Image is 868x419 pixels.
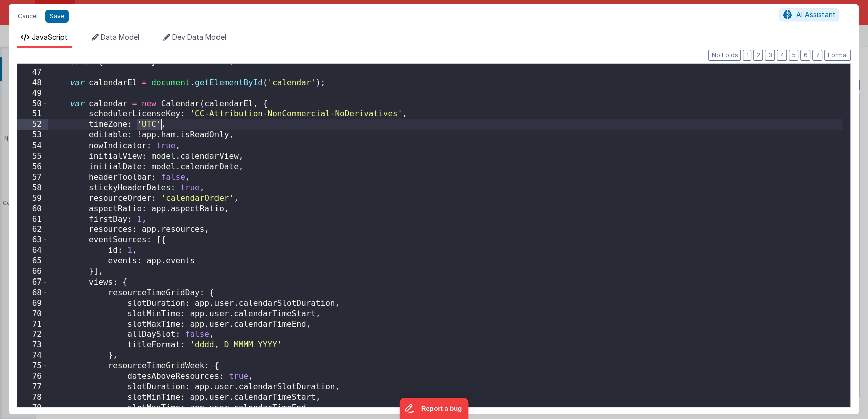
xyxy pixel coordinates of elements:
[753,50,763,61] button: 2
[17,183,48,193] div: 58
[789,50,798,61] button: 5
[17,67,48,78] div: 47
[17,266,48,277] div: 66
[17,298,48,309] div: 69
[17,204,48,214] div: 60
[765,50,775,61] button: 3
[17,99,48,109] div: 50
[17,392,48,403] div: 78
[824,50,851,61] button: Format
[777,50,787,61] button: 4
[17,119,48,130] div: 52
[101,33,139,41] span: Data Model
[17,88,48,99] div: 49
[17,256,48,266] div: 65
[17,78,48,88] div: 48
[17,340,48,350] div: 73
[17,382,48,392] div: 77
[17,329,48,340] div: 72
[17,141,48,151] div: 54
[800,50,810,61] button: 6
[400,398,469,419] iframe: Marker.io feedback button
[17,350,48,361] div: 74
[17,277,48,288] div: 67
[17,130,48,141] div: 53
[17,361,48,371] div: 75
[13,9,43,23] button: Cancel
[17,403,48,413] div: 79
[17,224,48,235] div: 62
[796,10,835,19] span: AI Assistant
[17,109,48,119] div: 51
[17,245,48,256] div: 64
[172,33,226,41] span: Dev Data Model
[17,214,48,225] div: 61
[32,33,68,41] span: JavaScript
[17,162,48,172] div: 56
[743,50,751,61] button: 1
[17,371,48,382] div: 76
[779,8,839,21] button: AI Assistant
[17,172,48,183] div: 57
[708,50,741,61] button: No Folds
[45,10,69,23] button: Save
[812,50,822,61] button: 7
[17,151,48,162] div: 55
[17,193,48,204] div: 59
[17,288,48,298] div: 68
[17,319,48,330] div: 71
[17,309,48,319] div: 70
[17,235,48,245] div: 63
